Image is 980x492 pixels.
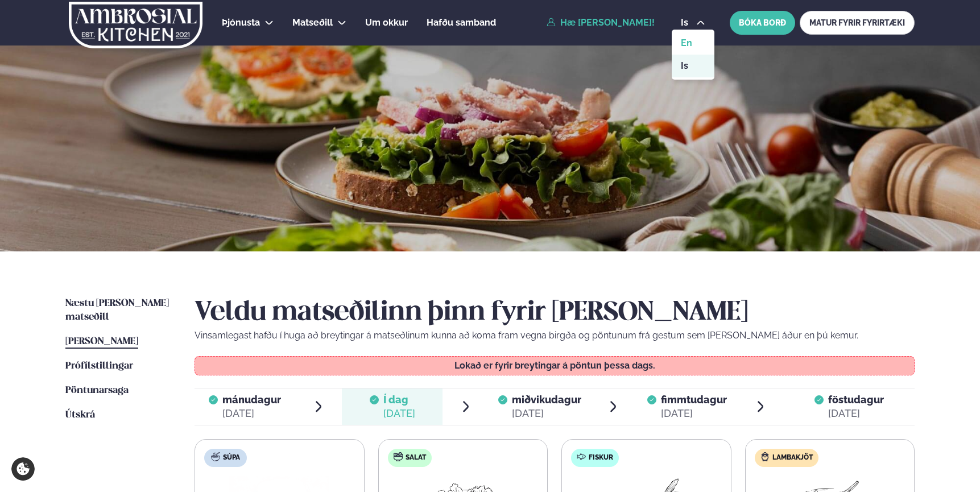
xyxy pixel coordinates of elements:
[427,17,496,28] span: Hafðu samband
[292,17,333,28] span: Matseðill
[661,394,727,406] span: fimmtudagur
[68,2,204,48] img: logo
[195,297,915,329] h2: Veldu matseðilinn þinn fyrir [PERSON_NAME]
[65,384,129,398] a: Pöntunarsaga
[672,32,714,55] a: en
[547,18,655,28] a: Hæ [PERSON_NAME]!
[661,407,727,420] div: [DATE]
[222,17,260,28] span: Þjónusta
[223,453,240,462] span: Súpa
[65,359,133,373] a: Prófílstillingar
[772,453,813,462] span: Lambakjöt
[65,386,129,395] span: Pöntunarsaga
[828,394,884,406] span: föstudagur
[672,55,714,77] a: is
[65,410,95,420] span: Útskrá
[760,452,770,461] img: Lamb.svg
[828,407,884,420] div: [DATE]
[211,452,220,461] img: soup.svg
[406,453,426,462] span: Salat
[222,407,281,420] div: [DATE]
[65,337,138,346] span: [PERSON_NAME]
[512,394,581,406] span: miðvikudagur
[195,329,915,342] p: Vinsamlegast hafðu í huga að breytingar á matseðlinum kunna að koma fram vegna birgða og pöntunum...
[800,11,915,35] a: MATUR FYRIR FYRIRTÆKI
[365,16,408,30] a: Um okkur
[512,407,581,420] div: [DATE]
[589,453,613,462] span: Fiskur
[292,16,333,30] a: Matseðill
[427,16,496,30] a: Hafðu samband
[65,361,133,371] span: Prófílstillingar
[394,452,403,461] img: salad.svg
[577,452,586,461] img: fish.svg
[365,17,408,28] span: Um okkur
[672,18,714,27] button: is
[730,11,795,35] button: BÓKA BORÐ
[206,361,903,370] p: Lokað er fyrir breytingar á pöntun þessa dags.
[222,394,281,406] span: mánudagur
[383,407,415,420] div: [DATE]
[65,299,169,322] span: Næstu [PERSON_NAME] matseðill
[681,18,692,27] span: is
[222,16,260,30] a: Þjónusta
[65,297,172,324] a: Næstu [PERSON_NAME] matseðill
[383,393,415,407] span: Í dag
[65,335,138,349] a: [PERSON_NAME]
[11,457,35,481] a: Cookie settings
[65,408,95,422] a: Útskrá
